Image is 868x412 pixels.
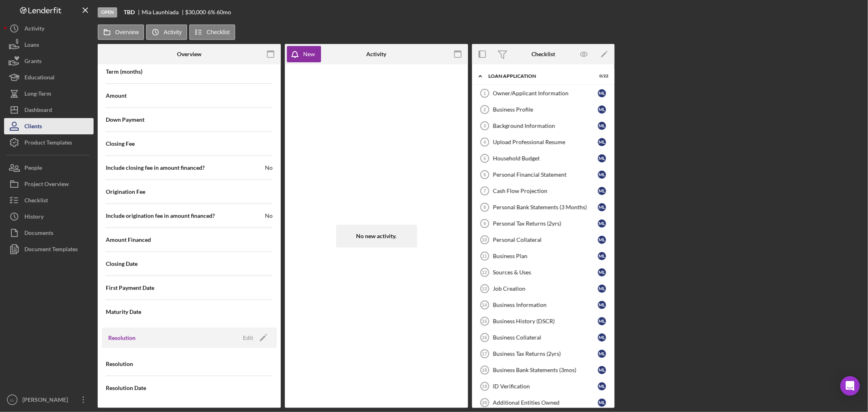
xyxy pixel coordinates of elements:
div: M L [598,187,606,195]
a: Clients [4,118,94,134]
div: Mia Launhiada [142,9,186,15]
div: Owner/Applicant Information [493,90,598,96]
button: Educational [4,69,94,85]
a: Document Templates [4,241,94,257]
tspan: 10 [482,237,487,242]
div: Open Intercom Messenger [840,376,860,396]
div: Cash Flow Projection [493,188,598,194]
div: M L [598,285,606,293]
a: 9Personal Tax Returns (2yrs)ML [476,215,610,232]
span: No [265,212,273,220]
span: Closing Date [106,260,138,268]
a: 6Personal Financial StatementML [476,167,610,183]
a: 14Business InformationML [476,297,610,313]
div: M L [598,301,606,309]
a: Documents [4,225,94,241]
button: Activity [146,24,187,40]
div: Personal Financial Statement [493,171,598,178]
tspan: 11 [482,254,487,259]
a: 4Upload Professional ResumeML [476,134,610,150]
button: Checklist [189,24,235,40]
div: ID Verification [493,383,598,390]
button: Grants [4,53,94,69]
label: Overview [115,29,139,35]
span: $30,000 [186,9,206,15]
tspan: 9 [483,221,486,226]
div: M L [598,154,606,162]
div: Documents [24,225,53,243]
tspan: 6 [483,172,486,177]
tspan: 20 [482,400,487,405]
label: Activity [164,29,181,35]
div: M L [598,317,606,325]
div: Edit [243,332,253,344]
a: 7Cash Flow ProjectionML [476,183,610,199]
span: Maturity Date [106,308,141,316]
div: Background Information [493,123,598,129]
div: M L [598,122,606,130]
a: 8Personal Bank Statements (3 Months)ML [476,199,610,215]
div: Additional Entities Owned [493,399,598,406]
div: M L [598,252,606,260]
div: M L [598,333,606,342]
div: Overview [177,51,201,57]
div: New [303,46,315,62]
div: Activity [24,20,44,39]
tspan: 1 [483,91,486,96]
span: First Payment Date [106,284,154,292]
span: Resolution [106,360,133,368]
span: Resolution Date [106,384,146,392]
div: Activity [367,51,387,57]
a: 1Owner/Applicant InformationML [476,85,610,101]
div: 6 % [208,9,215,15]
button: Overview [98,24,144,40]
button: Product Templates [4,134,94,151]
button: Long-Term [4,85,94,102]
div: Long-Term [24,85,51,104]
div: Upload Professional Resume [493,139,598,145]
div: Business Tax Returns (2yrs) [493,351,598,357]
div: Checklist [531,51,555,57]
span: Include closing fee in amount financed? [106,164,205,172]
div: Business Information [493,302,598,308]
a: People [4,160,94,176]
a: 15Business History (DSCR)ML [476,313,610,329]
div: No new activity. [336,225,417,248]
a: Project Overview [4,176,94,192]
span: Closing Fee [106,140,135,148]
div: M L [598,219,606,228]
a: 13Job CreationML [476,281,610,297]
button: New [287,46,321,62]
div: M L [598,236,606,244]
a: 19ID VerificationML [476,378,610,394]
text: LL [10,398,15,402]
div: Checklist [24,192,48,210]
button: Checklist [4,192,94,208]
span: Include origination fee in amount financed? [106,212,215,220]
div: Business History (DSCR) [493,318,598,324]
tspan: 4 [483,140,486,145]
div: Loans [24,37,39,55]
div: M L [598,89,606,97]
button: Dashboard [4,102,94,118]
a: 20Additional Entities OwnedML [476,394,610,411]
a: 17Business Tax Returns (2yrs)ML [476,346,610,362]
div: 60 mo [216,9,231,15]
tspan: 14 [482,302,487,307]
div: M L [598,203,606,211]
div: Project Overview [24,176,69,194]
tspan: 7 [483,188,486,193]
button: Loans [4,37,94,53]
div: [PERSON_NAME] [20,392,73,410]
div: Household Budget [493,155,598,162]
div: Product Templates [24,134,72,153]
div: People [24,160,42,178]
a: 2Business ProfileML [476,101,610,118]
